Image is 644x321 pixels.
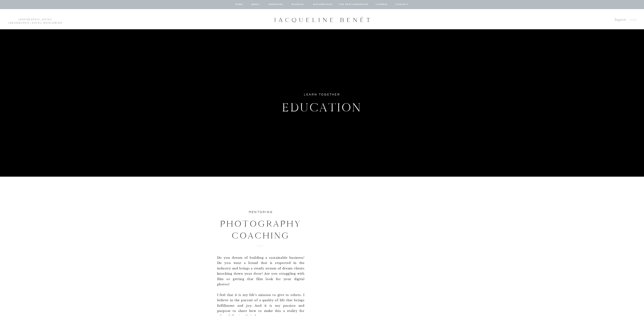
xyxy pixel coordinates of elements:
a: journal [375,3,389,7]
a: for photographers [339,3,369,7]
a: Weddings [268,3,284,7]
h2: learn together [285,92,359,97]
a: [GEOGRAPHIC_DATA] [19,18,51,21]
a: about [251,3,261,7]
a: Inquire [611,17,626,23]
a: Motherhood [313,3,332,7]
h1: education [257,98,388,114]
a: home [235,3,244,7]
p: Do you dream of building a sustainable business? Do you want a brand that is respected in the ind... [217,255,305,316]
p: | | Worldwide [6,18,64,21]
a: [GEOGRAPHIC_DATA] [8,22,41,24]
h2: mentoring [228,210,294,215]
a: contact [395,3,409,7]
a: BOUDOIR [291,3,304,7]
h3: PHOTOGRAPHY coaching [220,218,302,239]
